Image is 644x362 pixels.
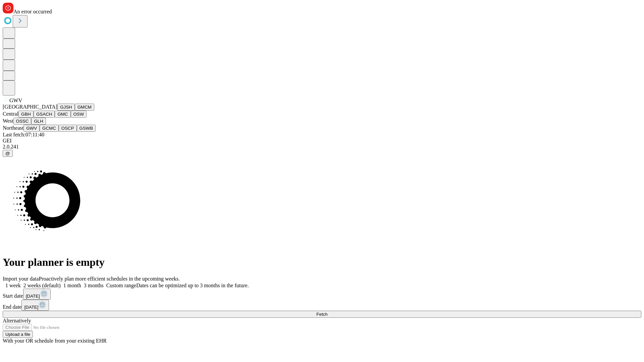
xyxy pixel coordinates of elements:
button: GMC [55,111,70,118]
span: [DATE] [26,294,40,299]
span: @ [5,151,10,156]
button: [DATE] [21,300,49,311]
button: OSW [71,111,87,118]
button: GSWB [77,125,96,132]
span: Dates can be optimized up to 3 months in the future. [136,283,249,288]
span: Custom range [106,283,136,288]
button: [DATE] [23,289,51,300]
span: Import your data [3,276,39,282]
span: Last fetch: 07:11:40 [3,132,44,137]
span: [DATE] [24,305,38,310]
span: An error occurred [13,9,52,14]
button: OSSC [13,118,32,125]
span: GWV [9,98,22,103]
div: GEI [3,138,641,144]
button: GWV [23,125,40,132]
span: 1 month [63,283,81,288]
button: GSACH [34,111,55,118]
span: 3 months [84,283,104,288]
span: Proactively plan more efficient schedules in the upcoming weeks. [39,276,180,282]
span: West [3,118,13,124]
button: Fetch [3,311,641,318]
div: Start date [3,289,641,300]
button: GCMC [40,125,59,132]
button: Upload a file [3,331,33,338]
span: Central [3,111,18,117]
span: Fetch [316,312,327,317]
button: GJSH [57,104,75,111]
span: Northeast [3,125,23,131]
h1: Your planner is empty [3,256,641,268]
button: GBH [18,111,34,118]
span: [GEOGRAPHIC_DATA] [3,104,57,110]
span: Alternatively [3,318,31,323]
span: 2 weeks (default) [23,283,61,288]
div: End date [3,300,641,311]
button: @ [3,150,13,157]
button: GLH [31,118,46,125]
span: 1 week [5,283,21,288]
button: OSCP [59,125,77,132]
button: GMCM [75,104,94,111]
span: With your OR schedule from your existing EHR [3,338,107,344]
div: 2.0.241 [3,144,641,150]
